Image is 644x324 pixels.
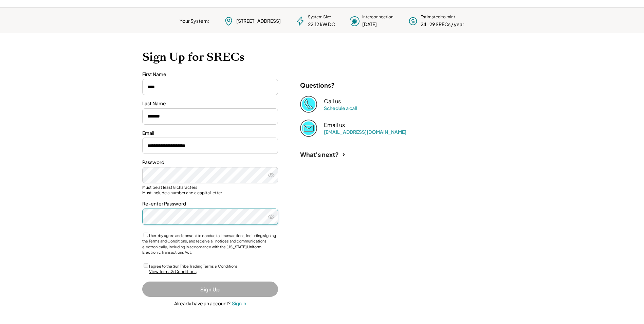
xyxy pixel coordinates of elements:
div: Estimated to mint [421,14,455,20]
div: [STREET_ADDRESS] [236,18,281,24]
a: Schedule a call [324,105,357,111]
div: Re-enter Password [142,200,278,207]
div: Questions? [300,81,335,89]
div: Already have an account? [174,300,231,307]
button: Sign Up [142,282,278,297]
div: System Size [308,14,331,20]
div: What's next? [300,150,339,158]
div: Sign in [232,300,246,306]
h1: Sign Up for SRECs [142,50,502,64]
div: Your System: [180,18,209,24]
div: Password [142,159,278,166]
div: Interconnection [362,14,393,20]
div: 24-29 SRECs / year [421,21,464,28]
div: Last Name [142,100,278,107]
div: [DATE] [362,21,377,28]
div: Email [142,130,278,137]
label: I agree to the Sun Tribe Trading Terms & Conditions. [149,264,239,268]
div: View Terms & Conditions [149,269,197,275]
img: Email%202%403x.png [300,120,317,137]
a: [EMAIL_ADDRESS][DOMAIN_NAME] [324,129,406,135]
div: Call us [324,98,341,105]
div: Must be at least 8 characters Must include a number and a capital letter [142,185,278,195]
div: First Name [142,71,278,78]
div: 22.12 kW DC [308,21,335,28]
label: I hereby agree and consent to conduct all transactions, including signing the Terms and Condition... [142,233,276,255]
div: Email us [324,122,345,129]
img: Phone%20copy%403x.png [300,96,317,113]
